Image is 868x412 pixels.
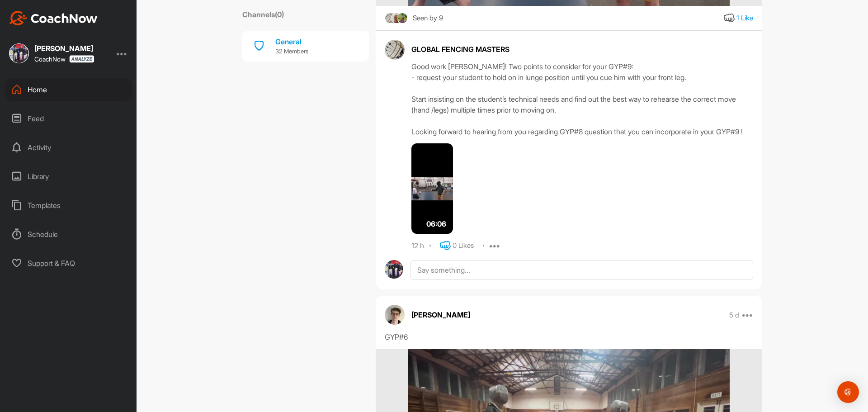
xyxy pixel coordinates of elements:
[729,311,739,320] p: 5 d
[34,55,94,63] div: CoachNow
[34,45,94,52] div: [PERSON_NAME]
[5,252,132,275] div: Support & FAQ
[385,13,396,24] img: square_d5d5b10408b5f15aeafe490ab2239331.jpg
[275,36,308,47] div: General
[411,44,753,55] div: GLOBAL FENCING MASTERS
[391,13,402,24] img: square_4c7b22433a1aa4a641171a1f55e32c04.jpg
[413,13,443,24] div: Seen by 9
[5,194,132,217] div: Templates
[5,136,132,159] div: Activity
[385,305,405,325] img: avatar
[411,309,470,320] p: [PERSON_NAME]
[5,78,132,101] div: Home
[9,11,98,25] img: CoachNow
[5,107,132,130] div: Feed
[5,165,132,188] div: Library
[5,223,132,246] div: Schedule
[69,55,94,63] img: CoachNow analyze
[242,9,284,20] label: Channels ( 0 )
[397,13,408,24] img: square_0d57227ff4e5b3e8594987d7c94b91ce.jpg
[411,242,424,251] div: 12 h
[385,331,753,342] div: GYP#6
[837,381,859,403] div: Open Intercom Messenger
[453,241,474,251] div: 0 Likes
[275,47,308,56] p: 32 Members
[411,143,453,234] img: media
[736,13,753,24] div: 1 Like
[385,260,403,279] img: avatar
[426,218,446,229] span: 06:06
[411,61,753,137] div: Good work [PERSON_NAME]! Two points to consider for your GYP#9: - request your student to hold on...
[385,40,405,60] img: avatar
[9,43,29,63] img: square_d96212452de2a5b3c0e39b5d584184f7.jpg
